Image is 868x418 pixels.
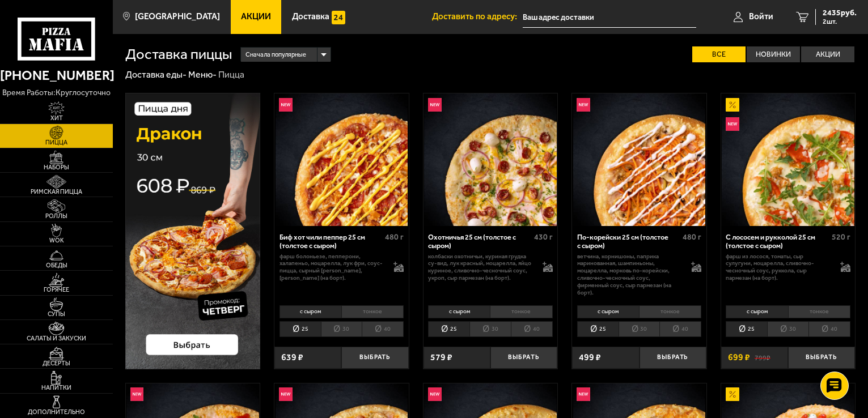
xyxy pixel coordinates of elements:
span: 699 ₽ [728,353,750,362]
span: 499 ₽ [579,353,601,362]
p: фарш из лосося, томаты, сыр сулугуни, моцарелла, сливочно-чесночный соус, руккола, сыр пармезан (... [726,253,831,282]
li: тонкое [341,305,404,318]
span: 480 г [683,232,701,242]
img: Новинка [577,98,590,112]
img: Акционный [726,98,739,112]
li: тонкое [788,305,850,318]
li: 40 [659,321,701,337]
span: Доставка [292,12,329,21]
span: Доставить по адресу: [432,12,523,21]
label: Акции [801,46,854,63]
div: Пицца [218,69,244,81]
li: с сыром [577,305,639,318]
p: колбаски охотничьи, куриная грудка су-вид, лук красный, моцарелла, яйцо куриное, сливочно-чесночн... [428,253,533,282]
span: 639 ₽ [281,353,303,362]
li: 25 [577,321,619,337]
div: С лососем и рукколой 25 см (толстое с сыром) [726,233,828,250]
li: с сыром [280,305,341,318]
li: с сыром [726,305,787,318]
input: Ваш адрес доставки [523,7,696,28]
img: Новинка [428,387,442,401]
img: 15daf4d41897b9f0e9f617042186c801.svg [332,11,345,24]
span: 480 г [385,232,404,242]
li: 30 [321,321,362,337]
li: 25 [280,321,321,337]
div: По-корейски 25 см (толстое с сыром) [577,233,680,250]
p: фарш болоньезе, пепперони, халапеньо, моцарелла, лук фри, соус-пицца, сырный [PERSON_NAME], [PERS... [280,253,384,282]
a: АкционныйНовинкаС лососем и рукколой 25 см (толстое с сыром) [721,93,856,226]
img: Акционный [726,387,739,401]
button: Выбрать [341,347,408,369]
span: Акции [241,12,271,21]
button: Выбрать [788,347,855,369]
span: 430 г [534,232,553,242]
li: 40 [511,321,553,337]
label: Все [692,46,746,63]
li: 30 [767,321,808,337]
span: 2 шт. [823,18,857,25]
li: 40 [362,321,404,337]
a: НовинкаПо-корейски 25 см (толстое с сыром) [572,93,706,226]
img: Новинка [279,387,293,401]
img: Новинка [726,117,739,131]
img: По-корейски 25 см (толстое с сыром) [573,93,706,226]
li: 40 [808,321,850,337]
li: 25 [428,321,469,337]
label: Новинки [747,46,800,63]
span: 579 ₽ [430,353,452,362]
s: 799 ₽ [755,353,770,362]
li: 25 [726,321,767,337]
img: С лососем и рукколой 25 см (толстое с сыром) [722,93,854,226]
img: Охотничья 25 см (толстое с сыром) [424,93,557,226]
li: с сыром [428,305,490,318]
button: Выбрать [490,347,557,369]
a: НовинкаОхотничья 25 см (толстое с сыром) [424,93,558,226]
div: Биф хот чили пеппер 25 см (толстое с сыром) [280,233,382,250]
span: Войти [749,12,773,21]
span: Сначала популярные [245,46,306,63]
h1: Доставка пиццы [125,47,232,62]
img: Новинка [577,387,590,401]
li: 30 [469,321,511,337]
img: Биф хот чили пеппер 25 см (толстое с сыром) [276,93,408,226]
a: Меню- [188,69,217,80]
li: 30 [619,321,660,337]
img: Новинка [130,387,144,401]
img: Новинка [279,98,293,112]
li: тонкое [490,305,552,318]
span: [GEOGRAPHIC_DATA] [135,12,220,21]
div: Охотничья 25 см (толстое с сыром) [428,233,531,250]
p: ветчина, корнишоны, паприка маринованная, шампиньоны, моцарелла, морковь по-корейски, сливочно-че... [577,253,682,297]
a: Доставка еды- [125,69,187,80]
img: Новинка [428,98,442,112]
li: тонкое [639,305,701,318]
a: НовинкаБиф хот чили пеппер 25 см (толстое с сыром) [274,93,409,226]
span: 520 г [832,232,850,242]
button: Выбрать [640,347,706,369]
span: 2435 руб. [823,9,857,17]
